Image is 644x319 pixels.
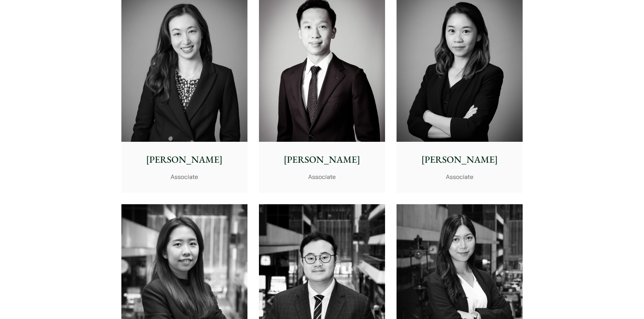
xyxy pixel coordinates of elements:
p: Associate [402,172,517,181]
p: Associate [264,172,380,181]
p: [PERSON_NAME] [264,153,380,167]
p: [PERSON_NAME] [127,153,242,167]
p: [PERSON_NAME] [402,153,517,167]
p: Associate [127,172,242,181]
